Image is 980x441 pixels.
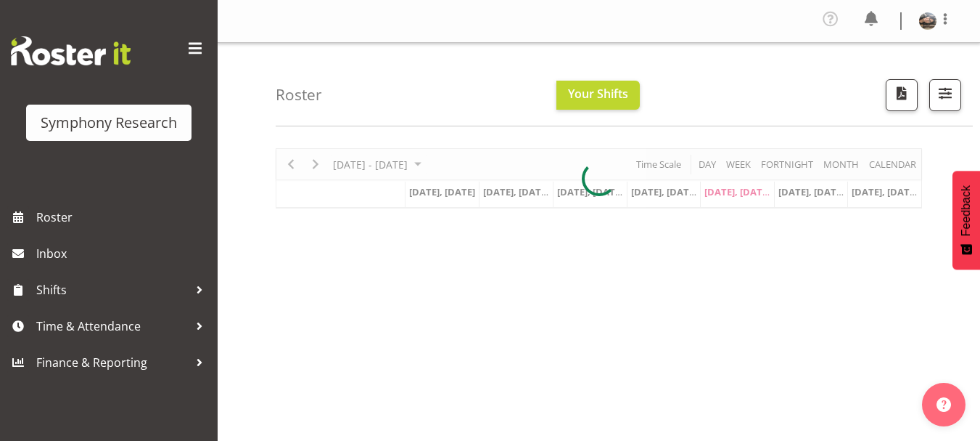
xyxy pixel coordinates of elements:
[936,397,951,412] img: help-xxl-2.png
[11,36,131,65] img: Rosterit website logo
[919,12,936,30] img: lindsay-holland6d975a4b06d72750adc3751bbfb7dc9f.png
[568,86,628,102] span: Your Shifts
[36,206,210,228] span: Roster
[556,81,640,110] button: Your Shifts
[36,279,189,301] span: Shifts
[36,243,210,264] span: Inbox
[36,315,189,337] span: Time & Attendance
[960,185,973,236] span: Feedback
[952,171,980,270] button: Feedback - Show survey
[36,352,189,373] span: Finance & Reporting
[276,86,322,103] h4: Roster
[929,79,961,111] button: Filter Shifts
[41,112,177,134] div: Symphony Research
[886,79,918,111] button: Download a PDF of the roster according to the set date range.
